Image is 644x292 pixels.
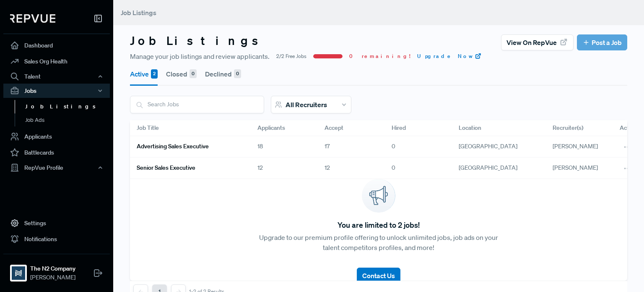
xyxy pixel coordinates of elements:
[166,62,197,86] button: Closed 0
[137,124,159,132] span: Job Title
[130,51,270,61] span: Manage your job listings and review applicants.
[251,136,318,158] div: 18
[121,8,156,17] span: Job Listings
[3,53,110,69] a: Sales Org Health
[553,164,598,171] span: [PERSON_NAME]
[234,69,241,79] div: 0
[137,164,195,171] h6: Senior Sales Executive
[137,143,209,150] h6: Advertising Sales Executive
[620,124,640,132] span: Actions
[254,232,503,253] p: Upgrade to our premium profile offering to unlock unlimited jobs, job ads on your talent competit...
[286,100,327,109] span: All Recruiters
[15,113,121,127] a: Job Ads
[130,62,158,86] button: Active 2
[3,37,110,53] a: Dashboard
[385,158,452,179] div: 0
[257,124,285,132] span: Applicants
[151,69,158,79] div: 2
[325,124,343,132] span: Accept
[506,37,557,47] span: View on RepVue
[357,261,400,284] a: Contact Us
[3,231,110,247] a: Notifications
[3,129,110,145] a: Applicants
[251,158,318,179] div: 12
[3,69,110,84] button: Talent
[30,273,75,282] span: [PERSON_NAME]
[3,160,110,175] button: RepVue Profile
[362,271,395,280] span: Contact Us
[501,34,574,50] button: View on RepVue
[417,53,482,60] a: Upgrade Now
[349,53,410,60] span: 0 remaining!
[459,142,517,151] span: [GEOGRAPHIC_DATA]
[459,124,481,132] span: Location
[276,53,306,60] span: 2/2 Free Jobs
[459,163,517,172] span: [GEOGRAPHIC_DATA]
[3,145,110,160] a: Battlecards
[392,124,406,132] span: Hired
[553,142,598,150] span: [PERSON_NAME]
[30,264,75,273] strong: The N2 Company
[318,136,385,158] div: 17
[3,84,110,98] button: Jobs
[362,179,395,213] img: announcement
[357,268,400,284] button: Contact Us
[12,266,25,280] img: The N2 Company
[10,14,55,23] img: RepVue
[137,139,237,154] a: Advertising Sales Executive
[137,161,237,175] a: Senior Sales Executive
[3,254,110,285] a: The N2 CompanyThe N2 Company[PERSON_NAME]
[130,34,266,48] h3: Job Listings
[553,124,583,132] span: Recruiter(s)
[3,215,110,231] a: Settings
[385,136,452,158] div: 0
[318,158,385,179] div: 12
[130,96,264,113] input: Search Jobs
[205,62,241,86] button: Declined 0
[15,100,121,113] a: Job Listings
[190,69,197,79] div: 0
[338,219,420,231] span: You are limited to 2 jobs!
